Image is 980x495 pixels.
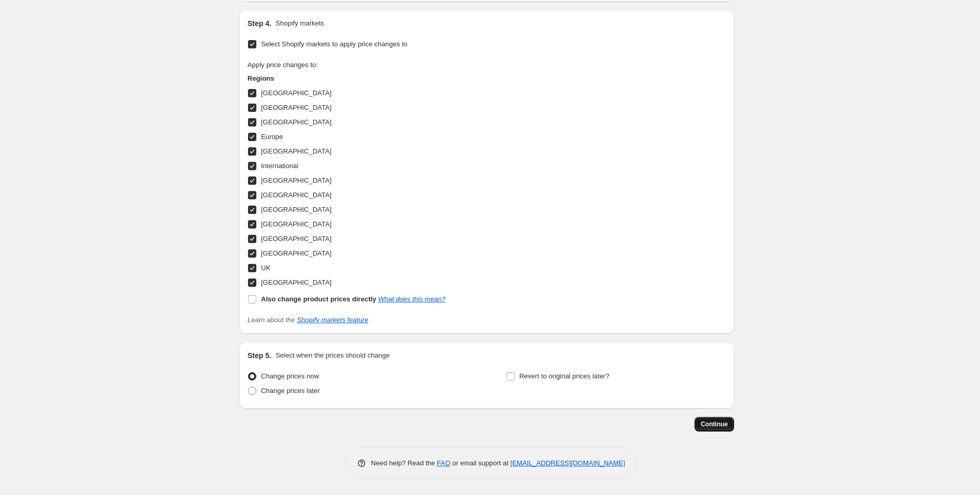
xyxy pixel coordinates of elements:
[247,61,318,69] span: Apply price changes to:
[261,220,331,228] span: [GEOGRAPHIC_DATA]
[247,316,368,324] i: Learn about the
[261,147,331,155] span: [GEOGRAPHIC_DATA]
[247,18,271,29] h2: Step 4.
[276,18,324,29] p: Shopify markets
[694,417,734,431] button: Continue
[261,295,376,303] b: Also change product prices directly
[261,387,320,395] span: Change prices later
[261,206,331,213] span: [GEOGRAPHIC_DATA]
[371,459,437,467] span: Need help? Read the
[261,89,331,97] span: [GEOGRAPHIC_DATA]
[261,176,331,184] span: [GEOGRAPHIC_DATA]
[261,264,270,272] span: UK
[261,372,319,380] span: Change prices now
[276,350,390,361] p: Select when the prices should change
[261,278,331,286] span: [GEOGRAPHIC_DATA]
[437,459,451,467] a: FAQ
[261,191,331,199] span: [GEOGRAPHIC_DATA]
[247,350,271,361] h2: Step 5.
[297,316,368,324] a: Shopify markets feature
[261,118,331,126] span: [GEOGRAPHIC_DATA]
[261,40,407,48] span: Select Shopify markets to apply price changes to
[247,73,445,84] h3: Regions
[519,372,610,380] span: Revert to original prices later?
[261,162,299,170] span: International
[511,459,625,467] a: [EMAIL_ADDRESS][DOMAIN_NAME]
[701,420,728,428] span: Continue
[261,104,331,111] span: [GEOGRAPHIC_DATA]
[261,249,331,257] span: [GEOGRAPHIC_DATA]
[378,295,445,303] a: What does this mean?
[261,235,331,243] span: [GEOGRAPHIC_DATA]
[261,133,283,141] span: Europe
[451,459,511,467] span: or email support at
